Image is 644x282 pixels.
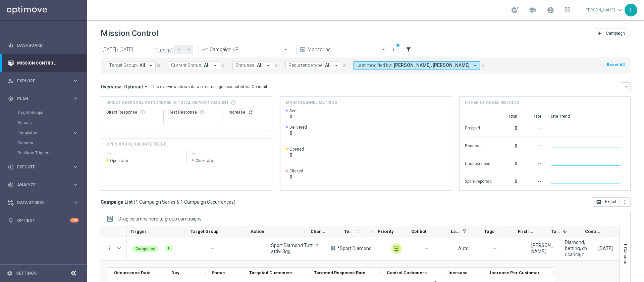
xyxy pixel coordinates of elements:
span: Targeted Customers [249,270,292,275]
span: Opened [289,147,304,152]
span: Last modified by: [357,63,392,68]
div: Spam reported [465,175,492,186]
i: close [481,63,485,68]
span: Diamond, betting, cb ricarica, reactivation, bonus progressivo [565,239,587,257]
span: Direct Response VS Increase In Total Deposit Amount [106,99,229,106]
span: Status [212,270,225,275]
span: Open rate [110,158,128,163]
i: arrow_drop_down [148,63,154,69]
button: close [273,62,279,69]
span: *Sport Diamond 1gg Ric 50% fino a 500€ Prog. / 50€ ogni 100€ Giocati Sport [337,245,380,251]
div: Total [500,114,517,119]
div: Templates [18,131,72,135]
multiple-options-button: Export to CSV [593,199,631,204]
i: keyboard_arrow_right [72,130,79,136]
button: keyboard_arrow_down [622,82,631,91]
div: 0 [500,140,517,151]
span: Plan [17,97,72,101]
span: Delivered [289,125,307,130]
button: more_vert [620,197,631,207]
a: Actions [17,120,70,125]
h4: OPEN AND CLICK RATE TREND [106,141,166,147]
div: Templates keyboard_arrow_right [17,130,79,135]
div: Explore [8,78,72,84]
div: -- [229,115,266,123]
span: Target Group: [109,63,138,68]
i: arrow_drop_down [265,63,271,69]
span: Columns [623,247,628,264]
span: Target Group [191,229,219,234]
span: Control Customers [585,229,601,234]
ng-select: Monitoring [297,45,389,54]
div: Target Groups [17,108,87,118]
button: Last modified by: [PERSON_NAME], [PERSON_NAME] arrow_drop_down [354,61,480,70]
span: Templates [18,131,66,135]
span: Campaign [606,31,625,36]
button: Data Studio keyboard_arrow_right [7,200,79,205]
i: close [274,63,278,68]
i: more_vert [391,47,396,52]
button: refresh [248,110,253,115]
i: person_search [8,78,14,84]
div: Mission Control [7,61,79,66]
img: In-app Inbox [391,243,402,254]
span: Increase Per Customer [490,270,540,275]
i: arrow_forward [186,47,191,52]
i: arrow_drop_down [472,63,478,69]
i: keyboard_arrow_right [72,164,79,170]
button: Statuses: All arrow_drop_down [232,61,273,70]
div: gps_fixed Plan keyboard_arrow_right [7,96,79,102]
span: Completed [136,247,155,251]
div: Execute [8,164,72,170]
div: Rate [525,114,541,119]
button: close [156,62,162,69]
h3: Campaign List [101,199,235,205]
i: close [221,63,225,68]
i: close [156,63,161,68]
i: settings [7,270,13,276]
div: -- [525,122,541,133]
button: filter_alt [404,45,413,54]
i: arrow_drop_down [143,84,149,90]
span: Click rate [196,158,213,163]
span: Drag columns here to group campaigns [118,216,202,221]
i: lightbulb [8,217,14,224]
span: Occurrence Date [114,270,151,275]
button: arrow_back [174,45,184,54]
div: Data Studio [8,200,72,206]
div: Increase [229,110,266,115]
i: gps_fixed [8,96,14,102]
span: Calculate column [354,228,360,235]
span: 0 [289,174,303,180]
div: -- [525,158,541,168]
div: Analyze [8,182,72,188]
div: -- [525,140,541,151]
button: [DATE] [154,45,174,55]
span: All [140,63,145,68]
i: open_in_browser [596,199,601,205]
button: Current Status: All arrow_drop_down [168,61,220,70]
div: Dashboard [8,36,79,54]
div: lightbulb Optibot +10 [7,218,79,223]
div: Rate Trend [549,114,625,119]
button: close [480,62,486,69]
span: Control Customers [387,270,427,275]
span: Recurrence type: [288,63,323,68]
button: Reset All [606,61,625,69]
span: Action [251,229,264,234]
h3: Overview: [101,84,122,90]
span: Targeted Response Rate [314,270,365,275]
span: First in Range [518,229,534,234]
a: Mission Control [17,54,79,72]
span: — [425,245,428,251]
span: Priority [378,229,394,234]
div: 13 Jan 2025, Monday [598,245,613,251]
button: close [220,62,226,69]
div: -- [525,175,541,186]
i: close [342,63,346,68]
button: track_changes Analyze keyboard_arrow_right [7,182,79,188]
div: Templates [17,128,87,138]
button: arrow_forward [184,45,193,54]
